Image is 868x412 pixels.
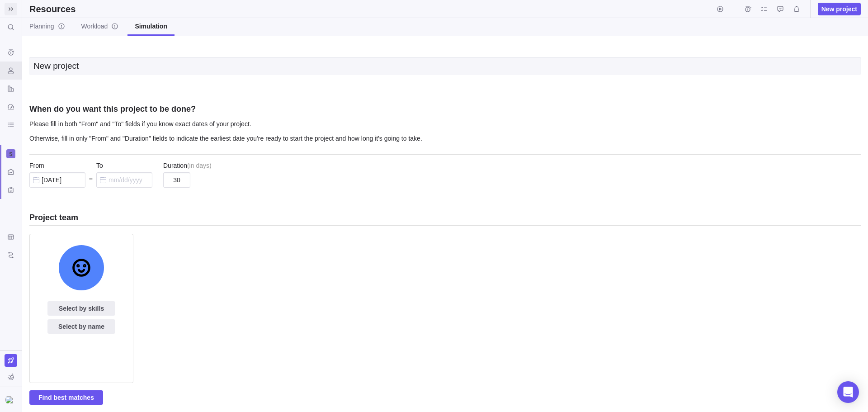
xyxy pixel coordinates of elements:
[790,7,803,14] a: Notifications
[58,23,65,30] svg: info-description
[135,22,167,31] span: Simulation
[47,301,115,316] span: Select by skills
[29,212,861,223] h3: Project team
[774,7,787,14] a: Approval requests
[29,390,103,405] span: Find best matches
[821,5,857,14] span: New project
[741,7,754,14] a: Time logs
[59,303,104,314] span: Select by skills
[22,18,72,36] a: Planninginfo-description
[758,7,770,14] a: My assignments
[29,3,75,15] h2: Resources
[5,396,16,403] img: Show
[758,3,770,15] span: My assignments
[111,23,118,30] svg: info-description
[58,321,104,332] span: Select by name
[163,161,187,170] span: Duration
[38,392,94,403] span: Find best matches
[818,3,861,15] span: New project
[96,161,103,170] span: To
[837,381,859,403] div: Open Intercom Messenger
[29,22,65,31] span: Planning
[187,161,189,170] span: (
[127,18,175,36] a: Simulation
[89,174,93,188] span: –
[81,22,119,31] span: Workload
[5,354,17,367] a: Upgrade now (Trial ends in 15 days)
[29,104,861,119] h3: When do you want this project to be done?
[774,3,787,15] span: Approval requests
[29,161,44,170] span: From
[5,394,16,405] div: Christopher White
[4,370,18,383] span: You are currently using sample data to explore and understand Birdview better.
[29,133,861,148] p: Otherwise, fill in only "From" and "Duration" fields to indicate the earliest date you're ready t...
[714,3,726,15] span: Start timer
[741,3,754,15] span: Time logs
[790,3,803,15] span: Notifications
[189,161,209,170] span: in days
[163,172,190,188] input: 0
[209,161,212,170] span: )
[74,18,126,36] a: Workloadinfo-description
[47,319,115,334] span: Select by name
[29,119,861,133] p: Please fill in both "From" and "To" fields if you know exact dates of your project.
[96,172,152,188] input: mm/dd/yyyy
[29,172,85,188] input: mm/dd/yyyy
